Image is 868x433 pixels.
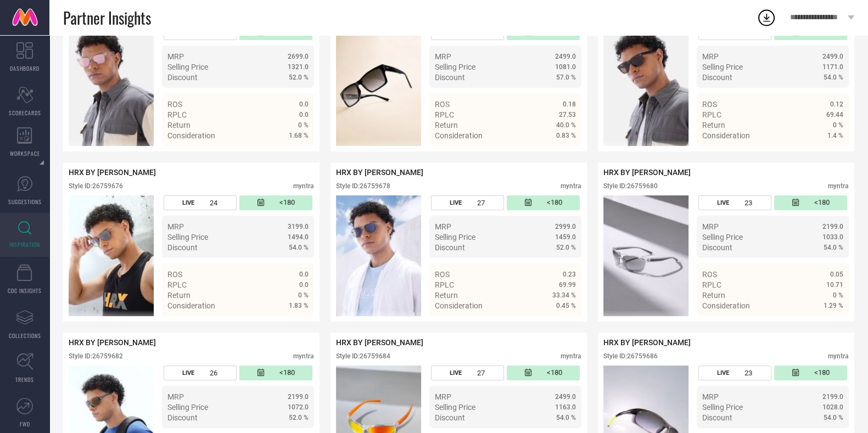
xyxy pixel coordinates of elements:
[273,321,309,330] a: Details
[702,291,725,300] span: Return
[702,121,725,130] span: Return
[431,365,504,380] div: Number of days the style has been live on the platform
[210,369,217,377] span: 26
[603,195,688,316] img: Style preview image
[284,321,309,330] span: Details
[336,195,421,316] div: Click to view image
[435,243,465,252] span: Discount
[702,222,719,231] span: MRP
[167,243,198,252] span: Discount
[824,74,843,81] span: 54.0 %
[717,369,729,376] span: LIVE
[603,25,688,146] img: Style preview image
[167,392,184,401] span: MRP
[435,52,451,61] span: MRP
[167,110,187,119] span: RPLC
[69,352,123,360] div: Style ID: 26759682
[826,111,843,119] span: 69.44
[507,365,580,380] div: Number of days since the style was first listed on the platform
[435,121,458,130] span: Return
[167,233,208,241] span: Selling Price
[555,53,576,60] span: 2499.0
[288,53,309,60] span: 2699.0
[9,331,41,340] span: COLLECTIONS
[336,25,421,146] div: Click to view image
[552,291,576,299] span: 33.34 %
[477,199,485,207] span: 27
[702,233,743,241] span: Selling Price
[182,369,194,376] span: LIVE
[9,240,40,249] span: INSPIRATION
[702,270,717,279] span: ROS
[561,182,581,190] div: myntra
[167,280,187,289] span: RPLC
[819,321,843,330] span: Details
[299,271,309,278] span: 0.0
[603,182,658,190] div: Style ID: 26759680
[69,195,154,316] img: Style preview image
[556,414,576,421] span: 54.0 %
[603,338,691,347] span: HRX BY [PERSON_NAME]
[824,302,843,310] span: 1.29 %
[336,25,421,146] img: Style preview image
[551,151,576,160] span: Details
[164,365,237,380] div: Number of days the style has been live on the platform
[702,63,743,71] span: Selling Price
[822,403,843,411] span: 1028.0
[450,369,462,376] span: LIVE
[744,199,752,207] span: 23
[293,182,314,190] div: myntra
[435,63,475,71] span: Selling Price
[702,403,743,412] span: Selling Price
[336,195,421,316] img: Style preview image
[435,403,475,412] span: Selling Price
[822,53,843,60] span: 2499.0
[702,110,721,119] span: RPLC
[435,392,451,401] span: MRP
[336,168,423,177] span: HRX BY [PERSON_NAME]
[827,132,843,139] span: 1.4 %
[167,100,182,109] span: ROS
[298,121,309,129] span: 0 %
[603,25,688,146] div: Click to view image
[822,393,843,401] span: 2199.0
[556,132,576,139] span: 0.83 %
[702,280,721,289] span: RPLC
[563,100,576,108] span: 0.18
[744,369,752,377] span: 23
[239,365,312,380] div: Number of days since the style was first listed on the platform
[833,291,843,299] span: 0 %
[828,182,849,190] div: myntra
[289,74,309,81] span: 52.0 %
[603,195,688,316] div: Click to view image
[559,281,576,289] span: 69.99
[167,270,182,279] span: ROS
[814,198,830,207] span: <180
[288,233,309,241] span: 1494.0
[702,52,719,61] span: MRP
[167,403,208,412] span: Selling Price
[814,368,830,378] span: <180
[239,195,312,210] div: Number of days since the style was first listed on the platform
[547,368,562,378] span: <180
[273,151,309,160] a: Details
[435,413,465,422] span: Discount
[477,369,485,377] span: 27
[830,100,843,108] span: 0.12
[435,270,450,279] span: ROS
[702,392,719,401] span: MRP
[435,233,475,241] span: Selling Price
[555,233,576,241] span: 1459.0
[828,352,849,360] div: myntra
[808,151,843,160] a: Details
[288,403,309,411] span: 1072.0
[435,131,483,140] span: Consideration
[299,281,309,289] span: 0.0
[702,413,732,422] span: Discount
[15,375,34,384] span: TRENDS
[289,132,309,139] span: 1.68 %
[167,131,215,140] span: Consideration
[555,403,576,411] span: 1163.0
[556,244,576,251] span: 52.0 %
[702,100,717,109] span: ROS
